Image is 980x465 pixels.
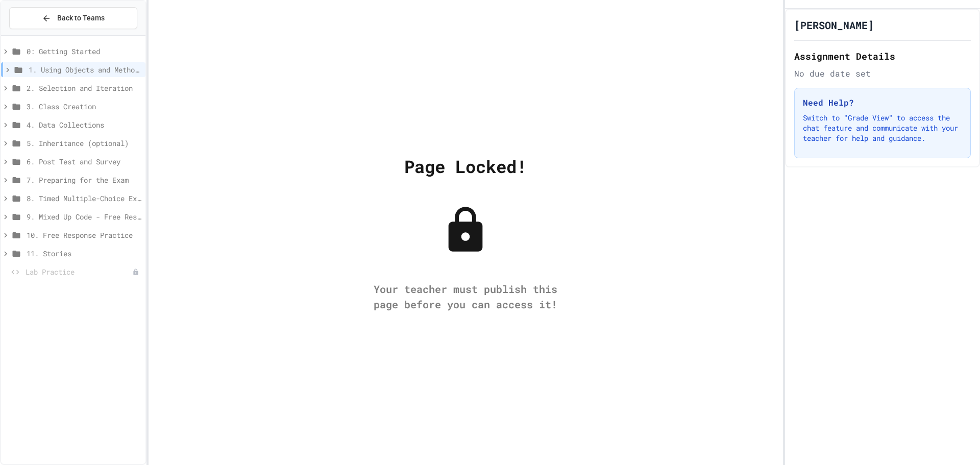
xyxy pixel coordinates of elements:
h2: Assignment Details [794,49,971,63]
h1: [PERSON_NAME] [794,18,874,32]
p: Switch to "Grade View" to access the chat feature and communicate with your teacher for help and ... [803,113,962,143]
div: Your teacher must publish this page before you can access it! [363,281,568,312]
span: 8. Timed Multiple-Choice Exams [27,193,141,204]
span: 10. Free Response Practice [27,230,141,240]
span: 4. Data Collections [27,119,141,130]
span: 2. Selection and Iteration [27,83,141,93]
div: Page Locked! [404,153,527,179]
div: No due date set [794,67,971,80]
span: 1. Using Objects and Methods [29,64,141,75]
div: Unpublished [132,268,139,276]
span: 5. Inheritance (optional) [27,138,141,149]
span: 3. Class Creation [27,101,141,112]
h3: Need Help? [803,96,962,109]
span: 9. Mixed Up Code - Free Response Practice [27,211,141,222]
span: 6. Post Test and Survey [27,156,141,167]
span: Lab Practice [26,266,132,277]
button: Back to Teams [9,7,137,29]
span: 7. Preparing for the Exam [27,175,141,185]
span: 11. Stories [27,248,141,259]
span: 0: Getting Started [27,46,141,57]
span: Back to Teams [57,13,105,23]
